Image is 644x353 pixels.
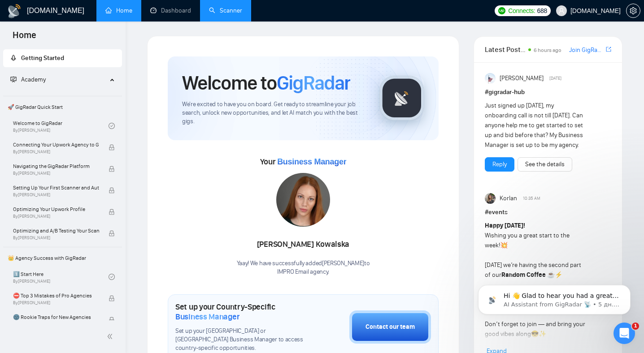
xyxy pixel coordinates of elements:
span: lock [109,230,115,237]
span: GigRadar [277,71,350,95]
span: Optimizing and A/B Testing Your Scanner for Better Results [13,226,99,235]
span: [DATE] [549,74,561,82]
span: Korlan [500,194,517,203]
span: ⛔ Top 3 Mistakes of Pro Agencies [13,291,99,300]
span: fund-projection-screen [10,76,17,82]
span: Connects: [508,6,535,16]
iframe: Intercom live chat [614,323,635,344]
h1: # events [485,207,611,217]
span: lock [109,187,115,194]
span: check-circle [109,123,115,129]
div: [PERSON_NAME] Kowalska [237,237,370,252]
img: Anisuzzaman Khan [485,73,496,84]
a: searchScanner [209,7,242,14]
span: By [PERSON_NAME] [13,235,99,241]
span: ✨ [539,330,546,338]
a: Reply [492,159,507,169]
span: Academy [10,76,46,83]
span: user [558,8,565,14]
span: export [606,46,611,53]
span: Home [5,29,44,47]
img: 1717012260050-80.jpg [276,173,330,227]
span: 💥 [500,241,508,249]
span: Academy [21,76,46,83]
span: 👑 Agency Success with GigRadar [4,249,121,267]
span: Getting Started [21,54,64,62]
img: upwork-logo.png [498,7,505,14]
a: Join GigRadar Slack Community [569,45,604,55]
a: setting [626,7,640,14]
img: Korlan [485,193,496,204]
button: Contact our team [349,310,431,344]
span: Connecting Your Upwork Agency to GigRadar [13,140,99,149]
span: 🌚 Rookie Traps for New Agencies [13,313,99,322]
div: Yaay! We have successfully added [PERSON_NAME] to [237,259,370,276]
button: setting [626,4,640,18]
h1: Welcome to [182,71,350,95]
span: Set up your [GEOGRAPHIC_DATA] or [GEOGRAPHIC_DATA] Business Manager to access country-specific op... [175,327,305,353]
button: See the details [518,157,572,172]
span: 1 [632,323,639,330]
span: rocket [10,55,17,61]
span: Business Manager [277,157,346,166]
span: lock [109,209,115,215]
span: lock [109,295,115,301]
h1: Set up your Country-Specific [175,302,305,322]
span: By [PERSON_NAME] [13,171,99,176]
span: lock [109,144,115,151]
span: By [PERSON_NAME] [13,149,99,155]
span: 🚀 GigRadar Quick Start [4,98,121,116]
div: Contact our team [366,322,415,332]
span: 6 hours ago [534,47,561,53]
span: 😎 [531,330,539,338]
span: By [PERSON_NAME] [13,192,99,198]
img: gigradar-logo.png [379,76,424,121]
span: 688 [537,6,547,16]
p: IMPRO Email agency . [237,268,370,276]
a: export [606,45,611,54]
span: By [PERSON_NAME] [13,300,99,306]
button: Reply [485,157,514,172]
span: We're excited to have you on board. Get ready to streamline your job search, unlock new opportuni... [182,100,365,126]
a: 1️⃣ Start HereBy[PERSON_NAME] [13,267,109,287]
span: setting [627,7,640,14]
a: Welcome to GigRadarBy[PERSON_NAME] [13,116,109,136]
img: logo [7,4,22,18]
h1: # gigradar-hub [485,87,611,97]
span: Your [260,157,347,167]
a: See the details [525,159,565,169]
span: Optimizing Your Upwork Profile [13,205,99,214]
span: double-left [107,332,116,341]
span: Navigating the GigRadar Platform [13,162,99,171]
a: homeHome [105,7,132,14]
span: 10:35 AM [523,194,540,202]
span: Business Manager [175,312,239,322]
li: Getting Started [3,49,122,67]
span: check-circle [109,274,115,280]
strong: Happy [DATE]! [485,222,525,229]
span: Latest Posts from the GigRadar Community [485,44,526,55]
span: lock [109,317,115,323]
a: dashboardDashboard [150,7,191,14]
span: [PERSON_NAME] [500,73,544,83]
div: Just signed up [DATE], my onboarding call is not till [DATE]. Can anyone help me to get started t... [485,101,586,150]
span: lock [109,166,115,172]
span: Setting Up Your First Scanner and Auto-Bidder [13,183,99,192]
iframe: Intercom notifications повідомлення [465,266,644,329]
span: By [PERSON_NAME] [13,214,99,219]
